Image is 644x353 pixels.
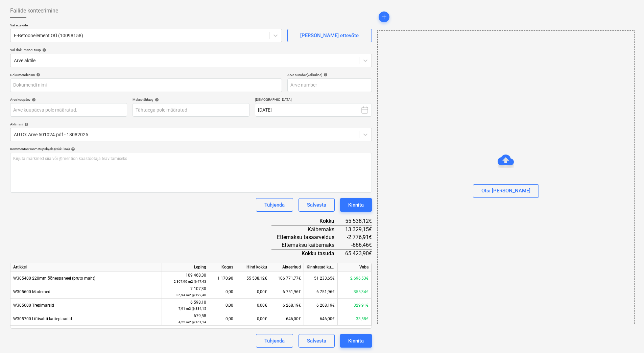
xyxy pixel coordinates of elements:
[174,280,206,283] small: 2 307,90 m2 @ 47,43
[255,103,372,117] button: [DATE]
[300,31,359,40] div: [PERSON_NAME] ettevõte
[133,103,249,117] input: Tähtaega pole määratud
[255,97,372,103] p: [DEMOGRAPHIC_DATA]
[165,286,206,298] div: 7 107,30
[380,13,388,21] span: add
[10,263,162,272] div: Artikkel
[13,276,95,281] span: W305400 220mm õõnespaneel (bruto maht)
[10,147,372,151] div: Kommentaar raamatupidajale (valikuline)
[304,285,338,299] div: 6 751,96€
[236,285,270,299] div: 0,00€
[209,312,236,326] div: 0,00
[209,263,236,272] div: Kogus
[340,198,372,212] button: Kinnita
[304,299,338,312] div: 6 268,19€
[162,263,209,272] div: Leping
[256,334,293,348] button: Tühjenda
[287,73,372,77] div: Arve number (valikuline)
[299,198,335,212] button: Salvesta
[271,217,345,225] div: Kokku
[338,285,372,299] div: 355,34€
[30,98,36,102] span: help
[236,263,270,272] div: Hind kokku
[209,285,236,299] div: 0,00
[610,321,644,353] iframe: Chat Widget
[264,201,285,209] div: Tühjenda
[10,73,282,77] div: Dokumendi nimi
[133,97,249,102] div: Maksetähtaeg
[299,334,335,348] button: Salvesta
[271,241,345,249] div: Ettemaksu käibemaks
[345,217,372,225] div: 55 538,12€
[287,29,372,42] button: [PERSON_NAME] ettevõte
[345,225,372,233] div: 13 329,15€
[13,289,50,294] span: W305600 Mademed
[287,78,372,92] input: Arve number
[270,272,304,285] div: 106 771,77€
[153,98,159,102] span: help
[10,97,127,102] div: Arve kuupäev
[10,7,58,15] span: Failide konteerimine
[165,272,206,285] div: 109 468,30
[270,263,304,272] div: Akteeritud
[10,23,282,29] p: Vali ettevõte
[270,285,304,299] div: 6 751,96€
[340,334,372,348] button: Kinnita
[264,336,285,345] div: Tühjenda
[481,186,530,195] div: Otsi [PERSON_NAME]
[256,198,293,212] button: Tühjenda
[236,299,270,312] div: 0,00€
[345,233,372,241] div: -2 776,91€
[307,336,326,345] div: Salvesta
[307,201,326,209] div: Salvesta
[338,263,372,272] div: Vaba
[345,249,372,257] div: 65 423,90€
[271,233,345,241] div: Ettemaksu tasaarveldus
[236,312,270,326] div: 0,00€
[13,303,54,308] span: W305600 Trepimarsid
[304,263,338,272] div: Kinnitatud kulud
[338,299,372,312] div: 329,91€
[209,272,236,285] div: 1 170,90
[178,307,206,310] small: 7,91 m3 @ 834,15
[322,73,328,77] span: help
[271,225,345,233] div: Käibemaks
[165,313,206,325] div: 679,58
[23,122,28,126] span: help
[236,272,270,285] div: 55 538,12€
[348,336,364,345] div: Kinnita
[377,30,635,324] div: Otsi [PERSON_NAME]
[10,78,282,92] input: Dokumendi nimi
[41,48,46,52] span: help
[473,184,539,198] button: Otsi [PERSON_NAME]
[176,293,206,297] small: 36,94 m2 @ 192,40
[270,299,304,312] div: 6 268,19€
[13,316,72,321] span: W305700 Liftisahti katteplaadid
[165,299,206,312] div: 6 598,10
[270,312,304,326] div: 646,00€
[10,103,127,117] input: Arve kuupäeva pole määratud.
[304,272,338,285] div: 51 233,65€
[10,122,372,126] div: Akti nimi
[271,249,345,257] div: Kokku tasuda
[304,312,338,326] div: 646,00€
[35,73,40,77] span: help
[338,312,372,326] div: 33,58€
[348,201,364,209] div: Kinnita
[338,272,372,285] div: 2 696,53€
[178,320,206,324] small: 4,22 m2 @ 161,14
[10,48,372,52] div: Vali dokumendi tüüp
[209,299,236,312] div: 0,00
[345,241,372,249] div: -666,46€
[70,147,75,151] span: help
